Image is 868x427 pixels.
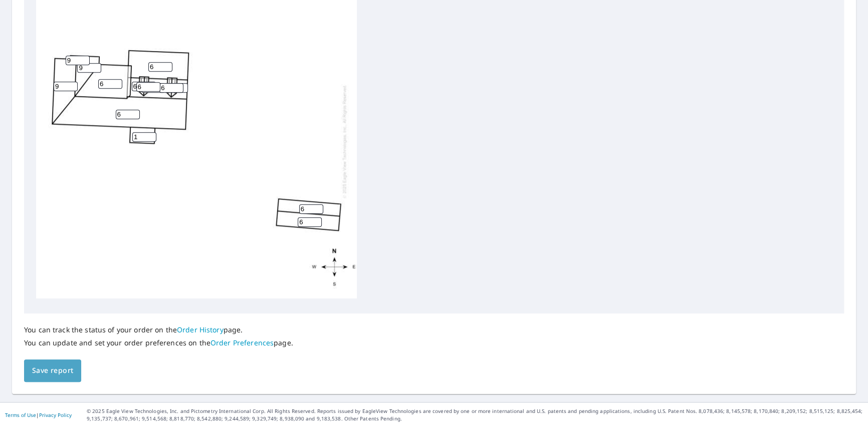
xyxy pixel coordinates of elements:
[5,412,72,418] p: |
[177,325,224,334] a: Order History
[24,325,293,334] p: You can track the status of your order on the page.
[24,359,81,382] button: Save report
[87,407,863,422] p: © 2025 Eagle View Technologies, Inc. and Pictometry International Corp. All Rights Reserved. Repo...
[24,338,293,347] p: You can update and set your order preferences on the page.
[210,338,274,347] a: Order Preferences
[32,364,73,377] span: Save report
[39,411,72,418] a: Privacy Policy
[5,411,36,418] a: Terms of Use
